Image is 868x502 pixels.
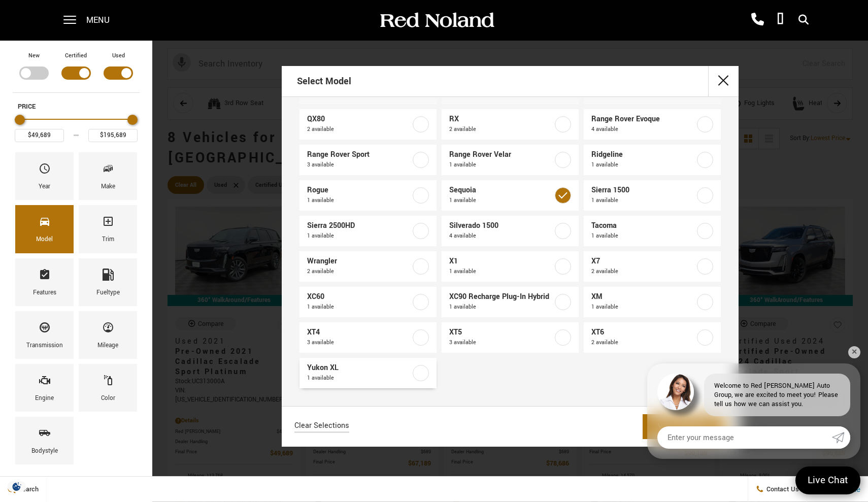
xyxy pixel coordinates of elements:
span: RX [449,114,553,124]
span: 2 available [591,266,695,277]
div: MakeMake [79,152,137,200]
span: 1 available [591,195,695,206]
a: X11 available [442,251,579,282]
span: Ridgeline [591,150,695,160]
a: Live Chat [795,466,860,494]
span: 1 available [307,231,411,241]
span: Rogue [307,185,411,195]
span: 1 available [307,373,411,383]
span: Range Rover Velar [449,150,553,160]
span: X7 [591,256,695,266]
a: Range Rover Velar1 available [442,145,579,175]
div: MileageMileage [79,311,137,359]
div: Transmission [26,340,63,351]
button: close [708,66,739,96]
span: Trim [102,213,114,234]
a: Tacoma1 available [584,216,721,246]
span: XT5 [449,327,553,338]
label: Certified [65,51,87,61]
span: Tacoma [591,221,695,231]
span: 3 available [449,338,553,348]
span: Range Rover Sport [307,150,411,160]
span: XC60 [307,292,411,302]
div: Welcome to Red [PERSON_NAME] Auto Group, we are excited to meet you! Please tell us how we can as... [704,374,850,416]
input: Maximum [88,129,138,142]
a: X72 available [584,251,721,282]
img: Red Noland Auto Group [378,12,495,29]
span: XM [591,292,695,302]
div: Make [101,181,115,192]
div: Minimum Price [15,115,25,125]
a: Clear Selections [294,421,349,433]
span: Live Chat [803,474,853,487]
input: Enter your message [657,426,832,449]
div: TransmissionTransmission [15,311,74,359]
span: Transmission [39,319,51,340]
div: Filter by Vehicle Type [13,51,140,92]
span: 1 available [307,302,411,312]
span: Mileage [102,319,114,340]
div: Trim [102,234,114,245]
span: 1 available [591,302,695,312]
div: Price [15,111,138,142]
a: XT43 available [299,322,437,353]
section: Click to Open Cookie Consent Modal [5,481,28,492]
span: Sequoia [449,185,553,195]
span: Contact Us [764,485,799,494]
div: EngineEngine [15,364,74,412]
div: FueltypeFueltype [79,258,137,306]
div: Features [33,287,56,298]
a: Submit [832,426,850,449]
span: 4 available [591,124,695,135]
span: Wrangler [307,256,411,266]
a: Wrangler2 available [299,251,437,282]
div: BodystyleBodystyle [15,417,74,464]
img: Opt-Out Icon [5,481,28,492]
span: QX80 [307,114,411,124]
span: 1 available [449,160,553,170]
div: ModelModel [15,205,74,253]
span: Features [39,266,51,287]
div: YearYear [15,152,74,200]
span: Yukon XL [307,363,411,373]
a: XT62 available [584,322,721,353]
span: Range Rover Evoque [591,114,695,124]
span: Engine [39,372,51,393]
a: QX802 available [299,109,437,140]
span: XT6 [591,327,695,338]
a: Silverado 15004 available [442,216,579,246]
a: Sierra 15001 available [584,180,721,211]
h2: Select Model [297,67,351,95]
a: XT53 available [442,322,579,353]
span: Fueltype [102,266,114,287]
span: 2 available [307,266,411,277]
span: 2 available [307,124,411,135]
a: XC601 available [299,287,437,317]
div: Maximum Price [127,115,138,125]
label: Used [112,51,125,61]
span: Sierra 2500HD [307,221,411,231]
span: Year [39,160,51,181]
a: Range Rover Evoque4 available [584,109,721,140]
span: Color [102,372,114,393]
img: Agent profile photo [657,374,694,410]
span: 1 available [591,231,695,241]
span: Silverado 1500 [449,221,553,231]
a: View 8 Matches [643,414,726,439]
span: 2 available [449,124,553,135]
span: 1 available [449,266,553,277]
span: Sierra 1500 [591,185,695,195]
span: 1 available [307,195,411,206]
div: Model [36,234,53,245]
div: ColorColor [79,364,137,412]
a: Ridgeline1 available [584,145,721,175]
label: New [28,51,40,61]
span: 4 available [449,231,553,241]
a: Yukon XL1 available [299,358,437,388]
span: XC90 Recharge Plug-In Hybrid [449,292,553,302]
div: Year [39,181,50,192]
a: Rogue1 available [299,180,437,211]
span: 3 available [307,160,411,170]
span: 2 available [591,338,695,348]
span: 1 available [449,195,553,206]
